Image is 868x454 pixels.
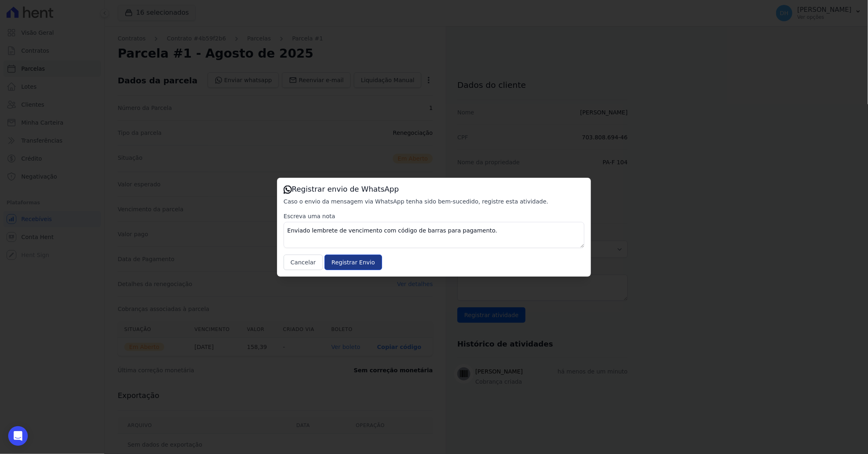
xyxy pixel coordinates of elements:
[324,255,382,270] input: Registrar Envio
[284,255,323,270] button: Cancelar
[8,426,28,446] div: Open Intercom Messenger
[284,197,584,206] p: Caso o envio da mensagem via WhatsApp tenha sido bem-sucedido, registre esta atividade.
[284,212,584,220] label: Escreva uma nota
[284,184,584,194] h3: Registrar envio de WhatsApp
[284,222,584,248] textarea: Enviado lembrete de vencimento com código de barras para pagamento.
